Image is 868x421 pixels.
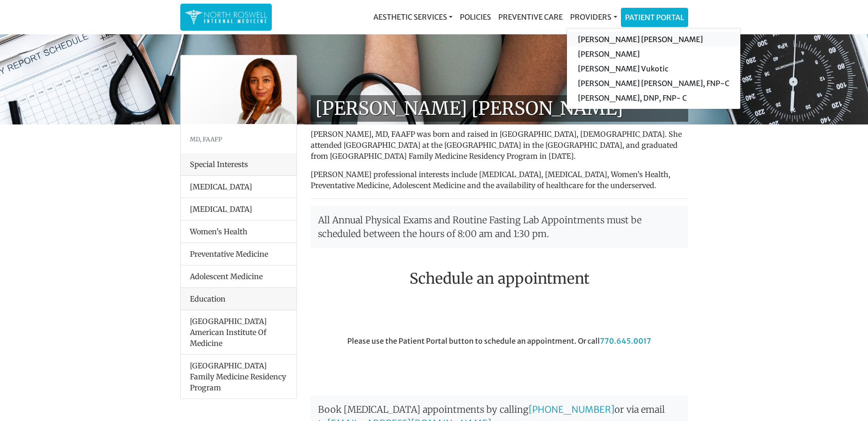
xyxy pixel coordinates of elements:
li: [MEDICAL_DATA] [181,176,297,198]
small: MD, FAAFP [190,135,222,143]
div: Please use the Patient Portal button to schedule an appointment. Or call [304,335,695,387]
a: Aesthetic Services [370,8,456,26]
a: Policies [456,8,495,26]
div: Special Interests [181,153,297,176]
li: Women’s Health [181,220,297,243]
a: [PERSON_NAME] Vukotic [567,61,740,76]
h1: [PERSON_NAME] [PERSON_NAME] [311,95,688,122]
li: [GEOGRAPHIC_DATA] American Institute Of Medicine [181,310,297,355]
p: [PERSON_NAME] professional interests include [MEDICAL_DATA], [MEDICAL_DATA], Women’s Health, Prev... [311,169,688,191]
li: [GEOGRAPHIC_DATA] Family Medicine Residency Program [181,354,297,399]
div: Education [181,288,297,310]
a: Preventive Care [495,8,566,26]
li: Preventative Medicine [181,243,297,265]
a: 770.645.0017 [600,336,651,345]
li: Adolescent Medicine [181,265,297,288]
a: [PERSON_NAME] [PERSON_NAME], FNP-C [567,76,740,91]
a: [PERSON_NAME], DNP, FNP- C [567,91,740,105]
a: [PERSON_NAME] [PERSON_NAME] [567,32,740,47]
img: North Roswell Internal Medicine [185,8,267,26]
a: [PHONE_NUMBER] [528,404,615,415]
p: All Annual Physical Exams and Routine Fasting Lab Appointments must be scheduled between the hour... [311,206,688,248]
h2: Schedule an appointment [311,270,688,287]
a: [PERSON_NAME] [567,47,740,61]
a: Providers [566,8,620,26]
a: Patient Portal [621,8,688,27]
li: [MEDICAL_DATA] [181,198,297,221]
p: [PERSON_NAME], MD, FAAFP was born and raised in [GEOGRAPHIC_DATA], [DEMOGRAPHIC_DATA]. She attend... [311,129,688,162]
img: Dr. Farah Mubarak Ali MD, FAAFP [181,55,297,124]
